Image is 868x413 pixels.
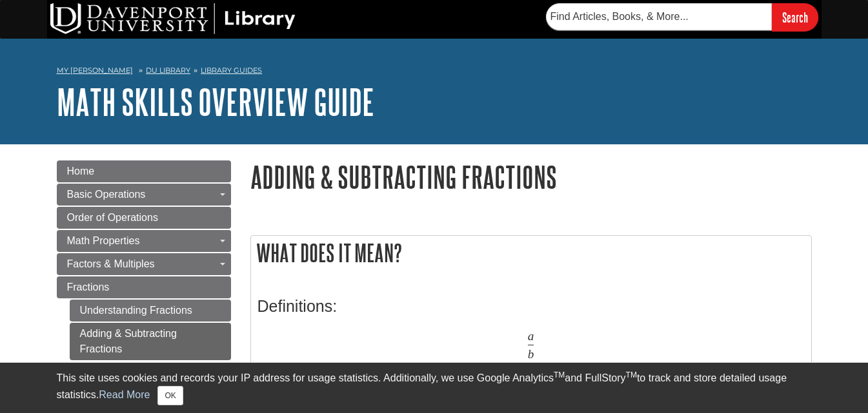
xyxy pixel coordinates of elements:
[70,323,231,360] a: Adding & Subtracting Fractions
[57,62,812,82] nav: breadcrumb
[50,3,296,34] img: DU Library
[70,300,231,322] a: Understanding Fractions
[67,189,146,200] span: Basic Operations
[67,212,158,223] span: Order of Operations
[546,3,818,31] form: Searches DU Library's articles, books, and more
[57,184,231,206] a: Basic Operations
[57,207,231,229] a: Order of Operations
[157,386,183,405] button: Close
[57,230,231,252] a: Math Properties
[251,236,811,270] h2: What does it mean?
[67,282,110,293] span: Fractions
[67,235,140,246] span: Math Properties
[99,389,150,400] a: Read More
[57,65,133,76] a: My [PERSON_NAME]
[772,3,818,31] input: Search
[57,276,231,298] a: Fractions
[528,347,534,361] span: b
[257,297,805,316] h3: Definitions:
[250,160,812,193] h1: Adding & Subtracting Fractions
[146,66,190,75] a: DU Library
[201,66,262,75] a: Library Guides
[67,258,155,269] span: Factors & Multiples
[67,166,95,177] span: Home
[554,370,565,379] sup: TM
[626,370,637,379] sup: TM
[57,160,231,182] a: Home
[257,329,805,393] p: where a is called the numerator and b is called the denominator.
[57,370,812,405] div: This site uses cookies and records your IP address for usage statistics. Additionally, we use Goo...
[57,253,231,275] a: Factors & Multiples
[528,329,534,343] span: a
[57,82,374,122] a: Math Skills Overview Guide
[546,3,772,30] input: Find Articles, Books, & More...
